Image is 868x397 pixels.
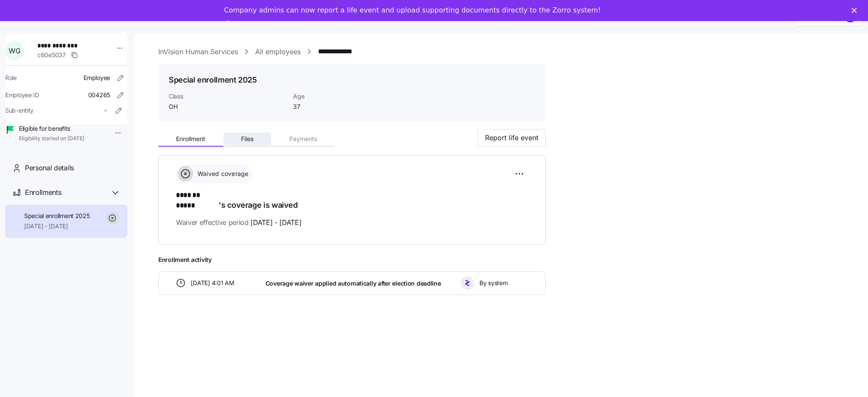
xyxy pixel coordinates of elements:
span: [DATE] - [DATE] [250,217,301,228]
span: Employee ID [5,91,39,99]
span: Waived coverage [195,169,249,178]
div: Close [852,8,860,13]
button: Report life event [478,129,546,146]
span: [DATE] 4:01 AM [191,279,235,287]
a: InVision Human Services [158,46,238,57]
span: Report life event [485,132,538,143]
span: Sub-entity [5,106,34,115]
span: Age [293,92,380,101]
a: All employees [255,46,301,57]
span: Payments [289,136,317,142]
span: Personal details [25,163,74,173]
span: Coverage waiver applied automatically after election deadline [266,279,441,288]
span: Eligible for benefits [19,124,84,133]
span: 004265 [88,91,110,99]
span: Employee [83,74,110,82]
span: W G [9,47,20,54]
span: - [104,106,107,115]
span: Role [5,74,17,82]
span: By system [479,279,507,287]
span: Special enrollment 2025 [24,212,90,220]
h1: 's coverage is waived [176,190,528,210]
span: Enrollment activity [158,255,546,264]
span: Class [169,92,286,101]
span: Enrollment [176,136,205,142]
span: 37 [293,102,380,111]
div: Company admins can now report a life event and upload supporting documents directly to the Zorro ... [224,6,601,15]
span: Files [241,136,253,142]
span: Eligibility started on [DATE] [19,135,84,142]
span: c60e5037 [37,51,66,59]
a: Take a tour [224,20,278,29]
span: Waiver effective period [176,217,302,228]
span: [DATE] - [DATE] [24,222,90,231]
span: Enrollments [25,187,61,198]
span: OH [169,102,286,111]
h1: Special enrollment 2025 [169,74,257,85]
